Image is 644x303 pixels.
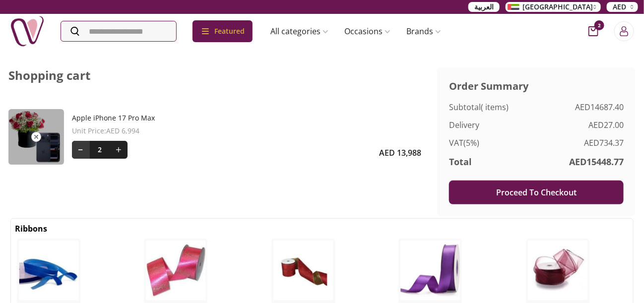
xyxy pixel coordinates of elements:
img: Nigwa-uae-gifts [10,14,45,49]
a: Apple iPhone 17 Pro Max [72,113,421,123]
img: uae-gifts-Blue gift ribbons [19,241,78,300]
button: Login [614,21,634,41]
span: AED 27.00 [588,119,624,131]
span: AED [613,2,626,12]
a: Brands [398,21,449,41]
button: AED [607,2,638,12]
span: AED 15448.77 [569,155,624,169]
a: Occasions [336,21,398,41]
span: Unit Price : AED 6,994 [72,126,421,136]
span: [GEOGRAPHIC_DATA] [522,2,593,12]
img: uae-gifts-vintage gift ribbons [273,241,333,300]
span: العربية [474,2,494,12]
button: cart-button [588,26,598,36]
span: 2 [594,20,604,30]
span: Total [449,155,472,169]
span: AED 14687.40 [575,101,624,113]
img: uae-gifts-Purple gift ribbons [401,241,460,300]
h2: Ribbons [15,223,47,235]
span: Delivery [449,119,479,131]
h1: Shopping cart [8,67,421,83]
span: Subtotal ( items ) [449,101,509,113]
span: AED 13,988 [379,147,421,159]
h3: Order Summary [449,79,624,93]
span: 2 [90,141,110,159]
div: Apple iPhone 17 Pro Max [8,95,421,179]
div: Featured [193,20,253,42]
a: All categories [262,21,336,41]
span: AED 734.37 [584,137,624,149]
span: VAT (5%) [449,137,479,149]
input: Search [61,21,176,41]
button: Proceed To Checkout [449,181,624,204]
img: Arabic_dztd3n.png [508,4,519,10]
img: uae-gifts-Pink gift ribbon [146,241,206,300]
img: uae-gifts-Dark vintage gift ribbon [528,241,587,300]
button: [GEOGRAPHIC_DATA] [506,2,601,12]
